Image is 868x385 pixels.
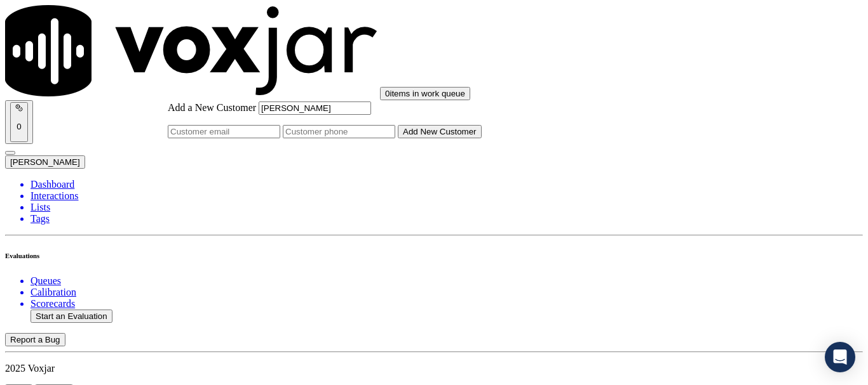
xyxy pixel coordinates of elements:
h6: Evaluations [5,252,863,259]
input: Customer email [168,125,280,138]
button: 0 [5,100,33,144]
input: Customer name [259,101,371,115]
button: 0items in work queue [380,87,470,100]
button: 0 [10,102,28,142]
button: Report a Bug [5,333,65,346]
img: voxjar logo [5,5,377,96]
a: Scorecards [31,298,863,310]
span: [PERSON_NAME] [10,157,80,167]
input: Customer phone [283,125,395,138]
a: Queues [31,275,863,287]
label: Add a New Customer [168,102,256,113]
button: Start an Evaluation [31,310,112,323]
button: [PERSON_NAME] [5,155,85,169]
div: Open Intercom Messenger [825,342,855,372]
button: Add New Customer [398,125,482,138]
p: 2025 Voxjar [5,363,863,374]
a: Dashboard [31,179,863,190]
a: Lists [31,202,863,213]
a: Calibration [31,287,863,298]
p: 0 [15,122,23,131]
a: Interactions [31,190,863,202]
a: Tags [31,213,863,225]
